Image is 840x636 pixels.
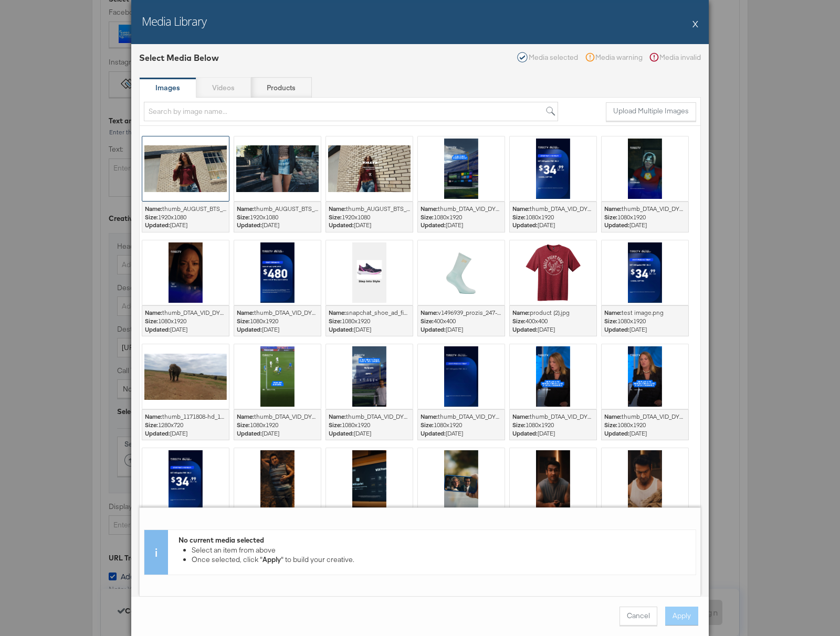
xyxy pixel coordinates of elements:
[421,221,446,229] strong: Updated:
[139,52,219,64] div: Select Media Below
[421,317,434,325] strong: Size:
[329,317,410,325] div: 1080 x 1920
[346,412,643,420] span: thumb_DTAA_VID_DYN_ENG_25Q3SportsDyn001-01-002_072825_MySports_NA_Snap Ads_Snapchat.mp4.png
[512,421,594,429] div: 1080 x 1920
[604,429,686,438] span: [DATE]
[329,421,342,429] strong: Size:
[604,317,617,325] strong: Size:
[604,325,629,333] strong: Updated:
[512,213,594,221] div: 1080 x 1920
[438,205,778,213] span: thumb_DTAA_VID_DYN_ENG_25Q3fbplaybook_[PHONE_NUMBER]_072825_ProFootball_NA_Snap Ads_Snapchat.mp4....
[145,317,226,325] div: 1080 x 1920
[162,309,483,316] span: thumb_DTAA_VID_DYN_ENG_25Q2MnSQ3Fav001-01-002_81825_Movies-and-Shows_NA_Snap Ads_Snapchat.mp4.png
[438,309,677,316] span: v1496939_prozis_247-cushioned-crew-socks-green-water_3638_green-water_main.jpg
[145,429,170,437] strong: Updated:
[237,412,254,420] strong: Name:
[604,421,617,429] strong: Size:
[162,205,281,213] span: thumb_AUGUST_BTS_16x9_30SEC.mp4.png
[237,221,262,229] strong: Updated:
[145,421,158,429] strong: Size:
[530,205,828,213] span: thumb_DTAA_VID_DYN_ENG_25Q3MiEspanol001-02-002_072825_MiEspanol_NA_Snap Ads_Snapchat.mp4.png
[692,13,698,34] button: X
[438,412,737,420] span: thumb_DTAA_VID_DYN_ENG_25Q3MiEspanol001-01-002_072825_MiEspanol_NA_Snap Ads_Snapchat.mp4.png
[604,412,622,420] strong: Name:
[604,421,686,429] div: 1080 x 1920
[262,555,281,564] strong: Apply
[267,83,296,93] strong: Products
[421,205,438,213] strong: Name:
[512,205,530,213] strong: Name:
[329,325,354,333] strong: Updated:
[192,555,690,565] li: Once selected, click " " to build your creative.
[421,325,446,333] strong: Updated:
[604,205,622,213] strong: Name:
[237,325,262,333] strong: Updated:
[512,221,594,229] span: [DATE]
[649,52,701,62] div: Media invalid
[421,317,502,325] div: 400 x 400
[604,317,686,325] div: 1080 x 1920
[145,309,162,316] strong: Name:
[254,309,582,316] span: thumb_DTAA_VID_DYN_ENG_25Q3fbplaybook_[PHONE_NUMBER]_072825_ProFootball_NA_Snap Ads_Snapchat.mp4.png
[512,309,530,316] strong: Name:
[512,412,530,420] strong: Name:
[145,213,158,221] strong: Size:
[145,325,170,333] strong: Updated:
[512,429,594,438] span: [DATE]
[421,221,502,229] span: [DATE]
[604,429,629,437] strong: Updated:
[145,221,226,229] span: [DATE]
[329,309,346,316] strong: Name:
[421,412,438,420] strong: Name:
[421,421,502,429] div: 1080 x 1920
[329,221,354,229] strong: Updated:
[144,102,558,121] input: Search by image name...
[237,317,250,325] strong: Size:
[145,317,158,325] strong: Size:
[254,205,373,213] span: thumb_AUGUST_BTS_16x9_15SEC.mp4.png
[421,429,502,438] span: [DATE]
[237,221,318,229] span: [DATE]
[512,429,538,437] strong: Updated:
[421,213,434,221] strong: Size:
[178,535,690,545] div: No current media selected
[329,421,410,429] div: 1080 x 1920
[237,213,250,221] strong: Size:
[329,429,354,437] strong: Updated:
[421,421,434,429] strong: Size:
[237,429,262,437] strong: Updated:
[512,317,594,325] div: 400 x 400
[145,213,226,221] div: 1920 x 1080
[329,213,342,221] strong: Size:
[237,309,254,316] strong: Name:
[155,83,180,93] strong: Images
[237,205,254,213] strong: Name:
[237,421,250,429] strong: Size:
[145,421,226,429] div: 1280 x 720
[512,221,538,229] strong: Updated:
[604,325,686,334] span: [DATE]
[145,221,170,229] strong: Updated:
[346,205,465,213] span: thumb_AUGUST_BTS_16x9_06SEC.mp4.png
[604,221,686,229] span: [DATE]
[421,429,446,437] strong: Updated:
[517,52,578,62] div: Media selected
[512,325,538,333] strong: Updated:
[329,205,346,213] strong: Name:
[145,205,162,213] strong: Name:
[619,607,657,626] button: Cancel
[512,325,594,334] span: [DATE]
[606,102,696,121] button: Upload Multiple Images
[329,412,346,420] strong: Name:
[622,309,664,316] span: test image.png
[329,429,410,438] span: [DATE]
[237,213,318,221] div: 1920 x 1080
[512,213,526,221] strong: Size:
[421,213,502,221] div: 1080 x 1920
[329,221,410,229] span: [DATE]
[604,309,622,316] strong: Name:
[329,325,410,334] span: [DATE]
[237,429,318,438] span: [DATE]
[142,13,206,29] h2: Media Library
[512,317,526,325] strong: Size:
